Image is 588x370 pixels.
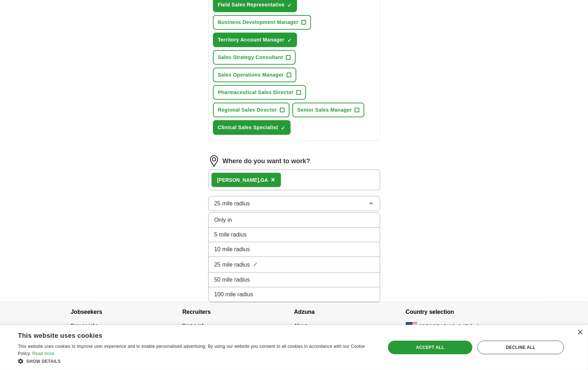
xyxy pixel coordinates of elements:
span: ✓ [287,3,292,8]
span: Field Sales Representative [218,1,285,9]
button: change [475,323,491,330]
div: Close [577,330,583,335]
span: × [271,176,275,184]
button: Pharmaceutical Sales Director [213,85,306,100]
span: ✓ [287,38,292,43]
span: 25 mile radius [214,261,250,269]
button: × [271,175,275,185]
span: Clinical Sales Specialist [218,124,278,131]
button: Senior Sales Manager [292,103,365,117]
button: Regional Sales Director [213,103,290,117]
span: ✓ [253,260,258,269]
span: Sales Strategy Consultant [218,54,283,61]
span: 50 mile radius [214,276,250,284]
span: Territory Account Manager [218,36,285,44]
span: [GEOGRAPHIC_DATA] [420,323,472,330]
div: GA [217,176,268,184]
span: Regional Sales Director [218,106,277,114]
img: US flag [406,322,417,331]
div: Decline all [477,341,564,354]
div: Accept all [388,341,472,354]
span: Sales Operations Manager [218,71,284,79]
strong: [PERSON_NAME], [217,177,261,183]
span: Pharmaceutical Sales Director [218,89,294,96]
span: Senior Sales Manager [297,106,352,114]
button: Business Development Manager [213,15,311,30]
span: This website uses cookies to improve user experience and to enable personalised advertising. By u... [18,344,365,356]
span: ✓ [281,125,285,131]
a: About [294,323,307,328]
button: Clinical Sales Specialist✓ [213,120,291,135]
label: Where do you want to work? [223,156,310,166]
span: 10 mile radius [214,245,250,254]
a: Read more, opens a new window [32,351,54,356]
a: Post a job [183,323,205,328]
h4: Country selection [406,302,517,322]
button: 25 mile radius [208,196,380,211]
a: Browse jobs [71,323,98,328]
button: Sales Operations Manager [213,68,296,82]
button: Territory Account Manager✓ [213,33,297,47]
span: 100 mile radius [214,290,253,299]
span: 25 mile radius [214,199,250,208]
div: This website uses cookies [18,329,356,340]
span: 5 mile radius [214,230,247,239]
span: Only in [214,216,232,224]
div: Show details [18,357,374,365]
span: Business Development Manager [218,19,298,26]
span: Show details [26,359,61,364]
img: location.png [208,155,220,167]
button: Sales Strategy Consultant [213,50,296,65]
